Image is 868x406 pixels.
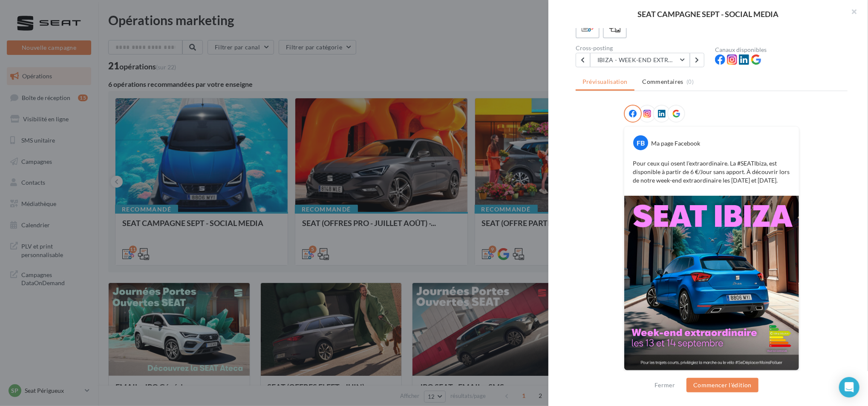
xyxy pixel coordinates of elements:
[643,77,683,86] span: Commentaires
[590,53,690,67] button: IBIZA - WEEK-END EXTRAORDINAIRE
[686,378,758,392] button: Commencer l'édition
[624,371,799,382] div: La prévisualisation est non-contractuelle
[715,47,848,53] div: Canaux disponibles
[576,45,708,51] div: Cross-posting
[562,10,854,18] div: SEAT CAMPAGNE SEPT - SOCIAL MEDIA
[651,380,678,390] button: Fermer
[633,159,790,185] p: Pour ceux qui osent l'extraordinaire. La #SEATIbiza, est disponible à partir de 6 €/Jour sans app...
[686,78,694,85] span: (0)
[633,135,648,150] div: FB
[839,377,859,397] div: Open Intercom Messenger
[651,139,700,148] div: Ma page Facebook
